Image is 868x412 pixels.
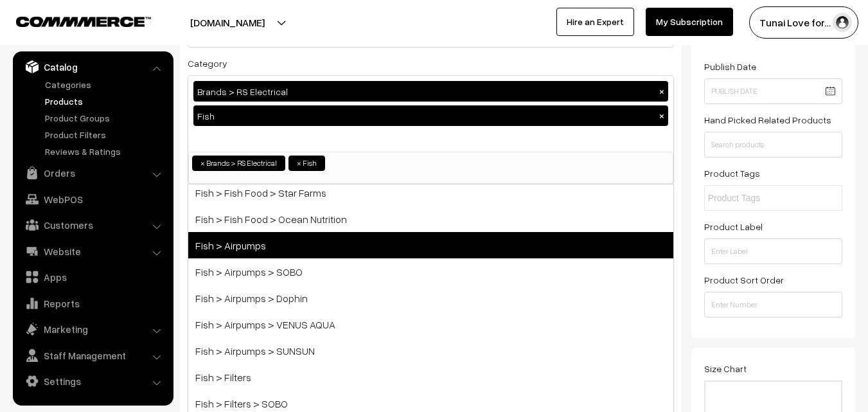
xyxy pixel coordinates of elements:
[192,156,285,171] li: Brands > RS Electrical
[16,213,169,237] a: Customers
[656,110,668,121] button: ×
[42,78,169,91] a: Categories
[704,220,763,233] label: Product Label
[193,105,668,126] div: Fish
[704,60,756,73] label: Publish Date
[188,364,673,390] span: Fish > Filters
[704,166,760,180] label: Product Tags
[16,188,169,211] a: WebPOS
[188,179,673,206] span: Fish > Fish Food > Star Farms
[188,206,673,232] span: Fish > Fish Food > Ocean Nutrition
[708,192,820,205] input: Product Tags
[16,265,169,289] a: Apps
[704,362,747,375] label: Size Chart
[193,81,668,102] div: Brands > RS Electrical
[42,111,169,125] a: Product Groups
[16,240,169,263] a: Website
[188,57,227,70] label: Category
[704,78,842,104] input: Publish Date
[16,13,128,28] a: COMMMERCE
[16,318,169,341] a: Marketing
[704,113,831,127] label: Hand Picked Related Products
[188,232,673,258] span: Fish > Airpumps
[42,128,169,141] a: Product Filters
[188,311,673,337] span: Fish > Airpumps > VENUS AQUA
[188,337,673,364] span: Fish > Airpumps > SUNSUN
[704,292,842,318] input: Enter Number
[288,156,325,171] li: Fish
[556,8,634,36] a: Hire an Expert
[42,145,169,158] a: Reviews & Ratings
[656,85,668,97] button: ×
[16,17,151,26] img: COMMMERCE
[188,285,673,311] span: Fish > Airpumps > Dophin
[200,157,205,169] span: ×
[704,238,842,264] input: Enter Label
[16,161,169,184] a: Orders
[16,344,169,367] a: Staff Management
[16,292,169,315] a: Reports
[704,132,842,157] input: Search products
[16,55,169,78] a: Catalog
[297,157,301,169] span: ×
[145,6,310,39] button: [DOMAIN_NAME]
[646,8,733,36] a: My Subscription
[42,94,169,108] a: Products
[704,273,784,287] label: Product Sort Order
[833,13,852,32] img: user
[749,6,858,39] button: Tunai Love for…
[16,370,169,393] a: Settings
[188,258,673,285] span: Fish > Airpumps > SOBO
